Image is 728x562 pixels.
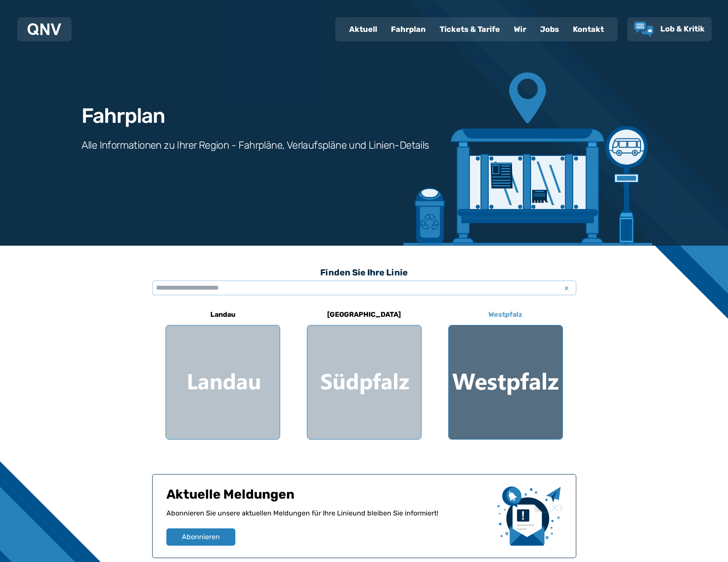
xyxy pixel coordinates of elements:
[433,18,507,41] a: Tickets & Tarife
[507,18,533,41] a: Wir
[497,487,562,546] img: newsletter
[28,21,61,38] a: QNV Logo
[561,283,573,293] span: x
[166,487,491,508] h1: Aktuelle Meldungen
[342,18,384,41] a: Aktuell
[28,23,61,35] img: QNV Logo
[307,304,422,440] a: [GEOGRAPHIC_DATA] Region Südpfalz
[182,532,220,542] span: Abonnieren
[634,22,705,37] a: Lob & Kritik
[384,18,433,41] a: Fahrplan
[207,308,239,322] h6: Landau
[166,304,280,440] a: Landau Region Landau
[166,528,235,546] button: Abonnieren
[324,308,404,322] h6: [GEOGRAPHIC_DATA]
[166,508,491,528] p: Abonnieren Sie unsere aktuellen Meldungen für Ihre Linie und bleiben Sie informiert!
[533,18,566,41] a: Jobs
[660,24,705,34] span: Lob & Kritik
[81,138,429,152] h3: Alle Informationen zu Ihrer Region - Fahrpläne, Verlaufspläne und Linien-Details
[448,304,563,440] a: Westpfalz Region Westpfalz
[485,308,526,322] h6: Westpfalz
[566,18,611,41] a: Kontakt
[152,263,576,282] h3: Finden Sie Ihre Linie
[81,106,165,126] h1: Fahrplan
